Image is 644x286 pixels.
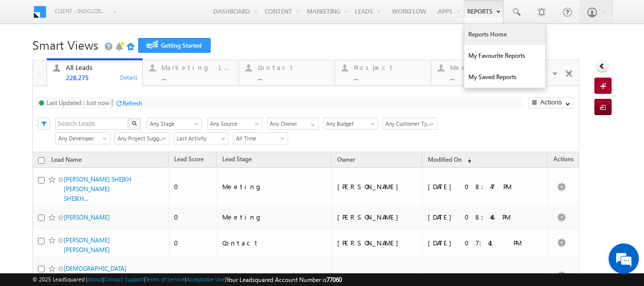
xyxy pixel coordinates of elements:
[104,276,144,282] a: Contact Support
[64,236,110,254] a: [PERSON_NAME] [PERSON_NAME]
[428,212,544,222] div: [DATE] 08:46 PM
[119,73,139,82] div: Details
[335,60,431,86] a: Prospect...
[450,63,521,71] div: Meeting
[428,182,544,191] div: [DATE] 08:47 PM
[114,132,170,145] a: Any Project Suggested
[55,6,108,16] span: Client - indglobal1 (77060)
[222,271,327,280] div: Contact
[46,154,87,167] a: Lead Name
[354,74,425,81] div: ...
[529,97,574,109] button: Actions
[233,134,285,143] span: All Time
[114,132,169,145] div: Project Suggested Filter
[169,154,209,167] a: Lead Score
[142,60,239,86] a: Marketing Leads...
[174,132,229,145] a: Last Activity
[464,24,545,45] a: Reports Home
[132,121,137,126] img: Search
[423,154,476,167] a: Modified On (sorted descending)
[207,117,262,130] div: Lead Source Filter
[463,156,471,164] span: (sorted descending)
[55,132,109,145] div: Developer Filter
[66,74,137,81] div: 228,275
[186,276,225,282] a: Acceptable Use
[233,132,288,145] a: All Time
[464,66,545,88] a: My Saved Reports
[383,119,434,128] span: Any Customer Type
[38,157,45,164] input: Check all records
[174,134,225,143] span: Last Activity
[115,134,166,143] span: Any Project Suggested
[138,38,211,53] a: Getting Started
[174,238,212,247] div: 0
[147,118,202,130] a: Any Stage
[174,271,212,280] div: 0
[337,238,418,247] div: [PERSON_NAME]
[258,74,329,81] div: ...
[337,212,418,222] div: [PERSON_NAME]
[147,119,198,128] span: Any Stage
[55,132,110,145] a: Any Developer
[32,37,98,53] span: Smart Views
[450,74,521,81] div: ...
[258,63,329,71] div: Contact
[337,182,418,191] div: [PERSON_NAME]
[305,118,318,128] a: Show All Items
[32,275,342,284] span: © 2025 LeadSquared | | | | |
[55,118,129,130] input: Search Leads
[174,155,204,163] span: Lead Score
[64,213,110,221] a: [PERSON_NAME]
[47,58,143,87] a: All Leads228,275Details
[88,276,102,282] a: About
[56,134,107,143] span: Any Developer
[174,212,212,222] div: 0
[382,117,436,130] div: Customer Type Filter
[64,175,132,202] a: [PERSON_NAME] SHEIKH [PERSON_NAME] SHEIKH...
[207,118,262,130] a: Any Source
[428,156,462,163] span: Modified On
[222,182,327,191] div: Meeting
[208,119,259,128] span: Any Source
[162,74,232,81] div: ...
[464,45,545,66] a: My Favourite Reports
[222,212,327,222] div: Meeting
[324,119,375,128] span: Any Budget
[428,238,544,247] div: [DATE] 07:41 PM
[222,155,252,163] span: Lead Stage
[147,117,202,130] div: Lead Stage Filter
[145,276,185,282] a: Terms of Service
[428,271,544,280] div: [DATE] 07:40 PM
[47,99,109,106] div: Last Updated : Just now
[323,117,377,130] div: Budget Filter
[267,118,319,130] input: Type to Search
[354,63,425,71] div: Prospect
[222,238,327,247] div: Contact
[66,63,137,71] div: All Leads
[238,60,335,86] a: Contact...
[337,156,355,163] span: Owner
[217,154,257,167] a: Lead Stage
[174,182,212,191] div: 0
[226,276,342,283] span: Your Leadsquared Account Number is
[431,60,528,86] a: Meeting...
[162,63,232,71] div: Marketing Leads
[548,154,579,167] span: Actions
[267,117,318,130] div: Owner Filter
[323,118,378,130] a: Any Budget
[382,118,437,130] a: Any Customer Type
[327,276,342,283] span: 77060
[123,99,142,107] div: Refresh
[337,271,418,280] div: [PERSON_NAME]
